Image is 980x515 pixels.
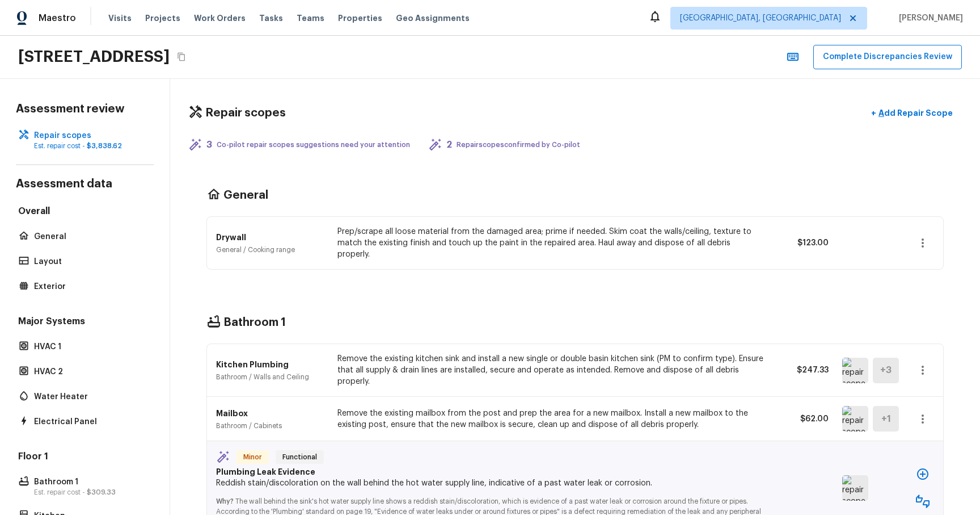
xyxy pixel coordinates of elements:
h5: Floor 1 [16,450,154,465]
p: Kitchen Plumbing [216,359,324,370]
span: Why? [216,498,234,505]
button: Copy Address [174,49,189,64]
h4: Bathroom 1 [223,315,286,330]
p: Remove the existing mailbox from the post and prep the area for a new mailbox. Install a new mail... [337,408,764,430]
span: $309.33 [87,489,116,496]
span: Projects [145,12,180,24]
p: General [34,231,147,242]
p: Bathroom / Cabinets [216,421,324,430]
p: $247.33 [778,365,829,376]
span: Minor [239,451,267,463]
h5: + 1 [881,413,891,425]
h5: 2 [446,139,452,151]
img: repair scope asset [842,406,868,432]
p: Mailbox [216,408,324,419]
h4: Assessment review [16,102,154,116]
img: repair scope asset [842,358,868,383]
img: repair scope asset [842,475,868,501]
h5: Overall [16,205,154,220]
span: Maestro [39,12,76,24]
span: [GEOGRAPHIC_DATA], [GEOGRAPHIC_DATA] [680,12,841,24]
p: HVAC 2 [34,366,147,378]
h4: Repair scopes [205,106,286,120]
p: Add Repair Scope [876,107,953,119]
p: Reddish stain/discoloration on the wall behind the hot water supply line, indicative of a past wa... [216,478,779,489]
span: Visits [108,12,132,24]
span: Properties [338,12,382,24]
p: HVAC 1 [34,341,147,353]
p: Electrical Panel [34,416,147,428]
p: Exterior [34,281,147,292]
p: Prep/scrape all loose material from the damaged area; prime if needed. Skim coat the walls/ceilin... [337,226,764,260]
p: Bathroom / Walls and Ceiling [216,372,324,382]
p: Remove the existing kitchen sink and install a new single or double basin kitchen sink (PM to con... [337,353,764,387]
p: $62.00 [778,413,829,425]
h4: Assessment data [16,177,154,194]
p: $123.00 [778,237,829,249]
span: Work Orders [194,12,246,24]
p: Water Heater [34,391,147,403]
h4: General [223,188,268,203]
h5: Major Systems [16,315,154,330]
span: Functional [278,451,322,463]
h5: + 3 [880,364,892,376]
p: Est. repair cost - [34,488,147,497]
p: Plumbing Leak Evidence [216,466,779,478]
span: Tasks [259,14,283,22]
span: $3,838.62 [87,143,122,149]
p: Est. repair cost - [34,141,147,150]
span: Teams [297,12,324,24]
p: Co-pilot repair scopes suggestions need your attention [217,140,410,149]
h5: 3 [206,139,212,151]
p: Layout [34,256,147,267]
p: Repair scopes [34,130,147,141]
p: Bathroom 1 [34,476,147,488]
button: Complete Discrepancies Review [813,45,962,69]
span: Geo Assignments [396,12,470,24]
p: General / Cooking range [216,245,324,254]
h2: [STREET_ADDRESS] [18,47,170,67]
span: [PERSON_NAME] [894,12,963,24]
p: Drywall [216,232,324,243]
p: Repair scopes confirmed by Co-pilot [457,140,580,149]
button: +Add Repair Scope [862,102,962,125]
